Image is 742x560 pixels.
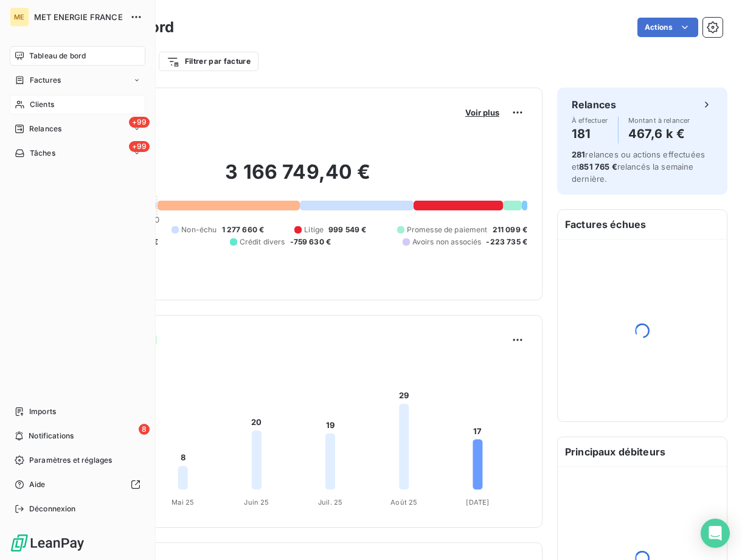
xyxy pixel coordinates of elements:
[34,12,123,22] span: MET ENERGIE FRANCE
[628,117,690,124] span: Montant à relancer
[572,150,705,184] span: relances ou actions effectuées et relancés la semaine dernière.
[407,224,488,235] span: Promesse de paiement
[29,123,61,134] span: Relances
[462,107,503,118] button: Voir plus
[159,52,258,71] button: Filtrer par facture
[240,237,285,247] span: Crédit divers
[10,533,85,553] img: Logo LeanPay
[412,237,482,247] span: Avoirs non associés
[172,498,194,506] tspan: Mai 25
[30,99,54,110] span: Clients
[572,117,608,124] span: À effectuer
[572,150,585,159] span: 281
[572,97,616,112] h6: Relances
[29,406,56,417] span: Imports
[30,75,61,86] span: Factures
[222,224,265,235] span: 1 277 660 €
[701,519,730,548] div: Open Intercom Messenger
[129,117,150,128] span: +99
[181,224,217,235] span: Non-échu
[154,215,159,224] span: 0
[30,148,55,159] span: Tâches
[10,7,29,27] div: ME
[486,237,527,247] span: -223 735 €
[328,224,366,235] span: 999 549 €
[558,210,727,239] h6: Factures échues
[10,475,145,494] a: Aide
[558,437,727,466] h6: Principaux débiteurs
[29,50,86,61] span: Tableau de bord
[465,108,499,117] span: Voir plus
[572,124,608,143] h4: 181
[628,124,690,143] h4: 467,6 k €
[318,498,342,506] tspan: Juil. 25
[390,498,417,506] tspan: Août 25
[29,479,46,490] span: Aide
[29,503,76,514] span: Déconnexion
[637,18,698,37] button: Actions
[579,162,617,171] span: 851 765 €
[466,498,489,506] tspan: [DATE]
[493,224,527,235] span: 211 099 €
[29,430,74,441] span: Notifications
[244,498,269,506] tspan: Juin 25
[139,424,150,435] span: 8
[304,224,324,235] span: Litige
[290,237,331,247] span: -759 630 €
[29,455,112,466] span: Paramètres et réglages
[129,141,150,152] span: +99
[69,160,527,196] h2: 3 166 749,40 €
